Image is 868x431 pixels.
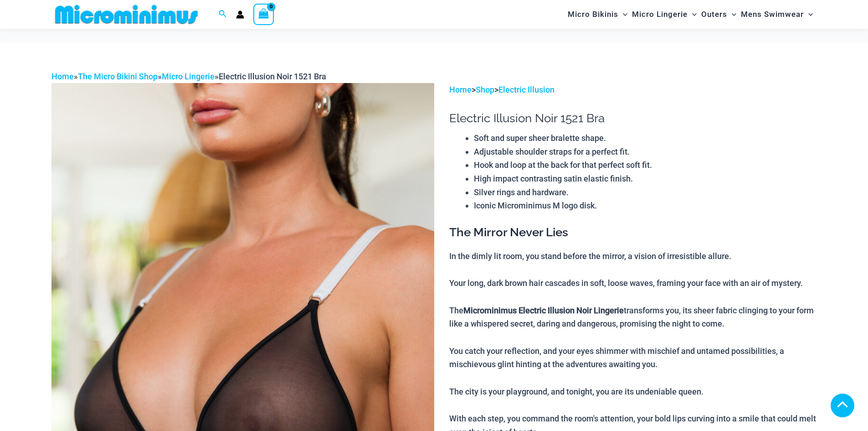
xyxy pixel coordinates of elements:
a: Micro LingerieMenu ToggleMenu Toggle [630,3,699,26]
a: Micro Lingerie [162,72,215,81]
h3: The Mirror Never Lies [449,225,817,240]
a: Electric Illusion [498,85,555,94]
li: Soft and super sheer bralette shape. [474,131,817,145]
a: OutersMenu ToggleMenu Toggle [699,3,739,26]
span: Menu Toggle [688,3,697,26]
a: Account icon link [236,10,244,19]
li: Silver rings and hardware. [474,186,817,199]
span: Electric Illusion Noir 1521 Bra [219,72,326,81]
span: Micro Lingerie [632,3,688,26]
a: Shop [476,85,494,94]
li: Adjustable shoulder straps for a perfect fit. [474,145,817,159]
h1: Electric Illusion Noir 1521 Bra [449,111,817,125]
span: » » » [51,72,326,81]
li: Iconic Microminimus M logo disk. [474,199,817,213]
span: Outers [701,3,727,26]
li: Hook and loop at the back for that perfect soft fit. [474,158,817,172]
a: Micro BikinisMenu ToggleMenu Toggle [565,3,630,26]
p: > > [449,83,817,97]
span: Mens Swimwear [741,3,804,26]
a: Mens SwimwearMenu ToggleMenu Toggle [739,3,815,26]
span: Menu Toggle [618,3,627,26]
a: Home [449,85,472,94]
span: Menu Toggle [727,3,736,26]
li: High impact contrasting satin elastic finish. [474,172,817,186]
span: Menu Toggle [804,3,813,26]
nav: Site Navigation [564,1,817,27]
a: View Shopping Cart, empty [253,4,274,25]
a: Search icon link [219,9,227,20]
a: Home [51,72,74,81]
img: MM SHOP LOGO FLAT [51,4,201,25]
b: Microminimus Electric Illusion Noir Lingerie [463,306,624,315]
a: The Micro Bikini Shop [78,72,158,81]
span: Micro Bikinis [568,3,618,26]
